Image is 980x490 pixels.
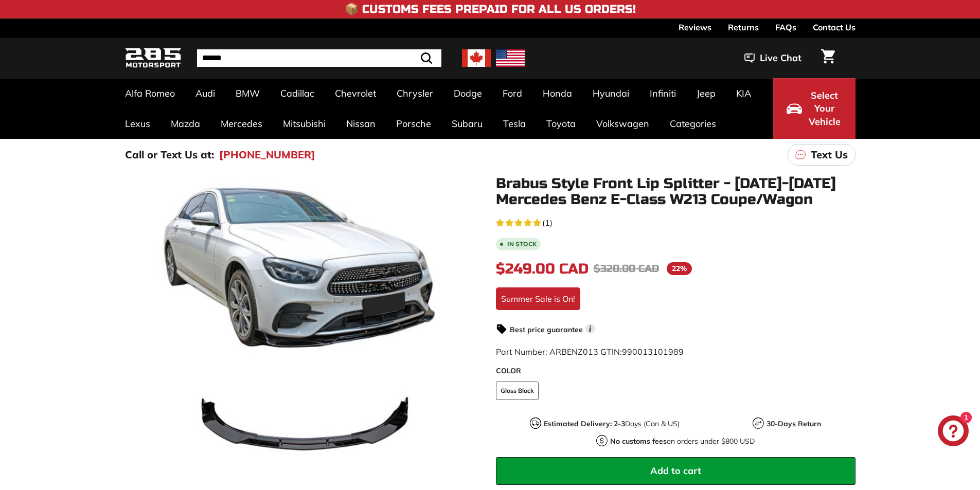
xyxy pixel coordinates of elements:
button: Select Your Vehicle [773,78,856,139]
a: Tesla [493,108,536,139]
a: Mitsubishi [273,108,336,139]
a: Returns [728,19,759,36]
a: KIA [726,78,761,108]
p: Call or Text Us at: [125,147,214,162]
span: Part Number: ARBENZ013 GTIN: [496,347,684,357]
a: Ford [492,78,532,108]
strong: Estimated Delivery: 2-3 [544,419,625,428]
p: on orders under $800 USD [610,436,755,447]
a: Jeep [686,78,726,108]
span: Live Chat [760,51,801,65]
a: Lexus [115,108,161,139]
span: 22% [667,262,692,275]
button: Add to cart [496,457,856,485]
strong: No customs fees [610,437,667,446]
a: Reviews [679,19,711,36]
strong: 30-Days Return [767,419,821,428]
label: COLOR [496,366,856,376]
span: $249.00 CAD [496,260,589,278]
a: Hyundai [582,78,639,108]
a: Nissan [336,108,386,139]
a: Chevrolet [325,78,386,108]
a: FAQs [775,19,796,36]
input: Search [197,49,441,67]
a: Chrysler [386,78,443,108]
a: Mercedes [210,108,273,139]
h1: Brabus Style Front Lip Splitter - [DATE]-[DATE] Mercedes Benz E-Class W213 Coupe/Wagon [496,176,856,208]
a: Cadillac [270,78,325,108]
inbox-online-store-chat: Shopify online store chat [935,415,972,449]
a: Mazda [161,108,210,139]
a: Volkswagen [586,108,660,139]
a: BMW [225,78,270,108]
p: Days (Can & US) [544,419,680,429]
span: Add to cart [650,465,701,477]
a: Toyota [536,108,586,139]
b: In stock [507,241,537,247]
span: Select Your Vehicle [807,89,842,129]
div: Summer Sale is On! [496,287,580,310]
a: Text Us [788,144,856,166]
a: Porsche [386,108,441,139]
a: Contact Us [813,19,856,36]
span: 990013101989 [622,347,684,357]
strong: Best price guarantee [510,325,583,334]
a: 5.0 rating (1 votes) [496,215,856,229]
img: Logo_285_Motorsport_areodynamics_components [125,46,182,70]
a: Audi [185,78,225,108]
a: Subaru [441,108,493,139]
a: [PHONE_NUMBER] [219,147,315,162]
p: Text Us [811,147,848,162]
span: $320.00 CAD [594,262,659,275]
a: Categories [660,108,726,139]
a: Cart [815,41,841,76]
span: i [585,324,595,334]
a: Dodge [443,78,492,108]
h4: 📦 Customs Fees Prepaid for All US Orders! [345,3,636,15]
a: Honda [532,78,582,108]
a: Alfa Romeo [115,78,185,108]
a: Infiniti [639,78,686,108]
button: Live Chat [731,45,815,71]
span: (1) [542,216,553,229]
